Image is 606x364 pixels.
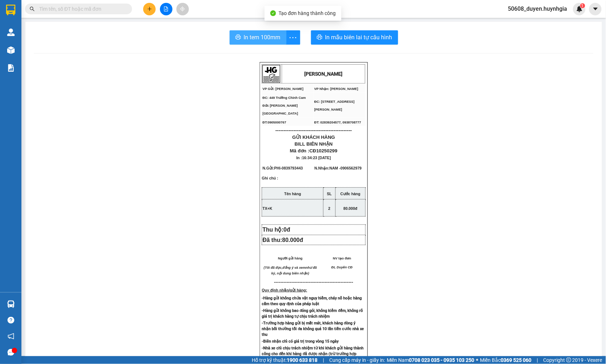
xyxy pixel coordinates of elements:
span: plus [147,6,152,11]
sup: 1 [580,3,585,8]
span: ĐL Duyên CĐ [331,266,352,269]
input: Tìm tên, số ĐT hoặc mã đơn [39,5,124,13]
span: Miền Nam [387,356,475,364]
span: file-add [164,6,169,11]
strong: -Hàng gửi không chứa vật nguy hiểm, cháy nổ hoặc hàng cấm theo quy định của pháp luật [262,296,362,306]
span: 0839793443 [282,166,303,170]
span: ĐC: 449 Trường Chinh Cam Đức [PERSON_NAME][GEOGRAPHIC_DATA] [262,96,306,115]
span: 80.000đ [344,206,357,211]
span: - [281,166,303,170]
strong: 0708 023 035 - 0935 103 250 [409,357,475,363]
button: caret-down [589,3,602,15]
button: file-add [160,3,172,15]
span: Tạo đơn hàng thành công [279,10,336,16]
span: 0đ [284,227,290,233]
em: (Tôi đã đọc,đồng ý và xem [264,266,306,269]
span: ----------------------------------------------- [279,279,354,285]
span: Mã đơn : [290,148,337,153]
img: logo [3,3,21,21]
button: plus [143,3,156,15]
strong: -Hàng gửi không bao đóng gói, không kiểm đếm, không rõ giá trị khách hàng tự chịu trách nhiệm [262,308,363,319]
strong: 1900 633 818 [287,357,317,363]
span: --- [274,279,279,285]
img: logo [262,65,280,83]
span: ĐC: 449 Trường Chinh Cam Đức [PERSON_NAME][GEOGRAPHIC_DATA] [3,29,46,40]
span: question-circle [7,317,14,324]
strong: Cước hàng [341,192,361,196]
span: ĐC: [STREET_ADDRESS][PERSON_NAME] [314,100,355,111]
span: VP Nhận: [PERSON_NAME] [314,87,358,91]
span: NV tạo đơn [333,257,351,260]
span: Người gửi hàng [278,257,303,260]
span: | [323,356,324,364]
span: In tem 100mm [244,33,281,42]
span: Ghi chú : [262,176,278,186]
span: notification [7,333,14,340]
strong: Tên hàng [284,192,301,196]
span: ĐT: 02839204577, 0938708777 [314,121,361,124]
img: icon-new-feature [576,6,583,12]
img: warehouse-icon [7,46,15,54]
span: N.Gửi: [262,166,303,170]
span: printer [317,34,322,41]
img: warehouse-icon [7,300,15,308]
span: ---------------------------------------------- [275,127,352,133]
span: aim [180,6,185,11]
span: check-circle [270,10,276,16]
span: CĐ10250299 [310,148,338,153]
span: 16:34:23 [DATE] [302,156,331,160]
strong: -Trường hợp hàng gửi bị mất mát, khách hàng đòng ý nhận bồi thường tối đa không quá 10 lần tiền c... [262,321,364,337]
span: 80.000đ [282,237,303,243]
strong: [PERSON_NAME] [305,71,343,77]
span: ---------------------------------------------- [15,47,92,53]
span: ⚪️ [476,359,479,362]
img: warehouse-icon [7,29,15,36]
span: Miền Bắc [480,356,532,364]
button: printerIn mẫu biên lai tự cấu hình [311,30,398,45]
strong: 0369 525 060 [501,357,532,363]
strong: -Biên nhận chỉ có giá trị trong vòng 15 ngày [262,339,339,344]
span: | [537,356,538,364]
span: 2 [329,206,331,211]
span: Cung cấp máy in - giấy in: [329,356,385,364]
span: ĐC: [STREET_ADDRESS][PERSON_NAME] [54,30,95,37]
img: solution-icon [7,64,15,72]
button: aim [176,3,189,15]
span: NAM - [330,166,362,170]
span: ĐT:0905000767 [262,121,286,124]
span: VP Gửi: [PERSON_NAME] [262,87,304,91]
span: message [7,349,14,356]
span: 1 [581,3,584,8]
button: printerIn tem 100mm [230,30,286,45]
span: In : [296,156,331,160]
strong: [PERSON_NAME] [42,9,85,15]
span: TX+K [262,206,272,211]
button: more [286,30,300,45]
span: In mẫu biên lai tự cấu hình [325,33,392,42]
span: Thu hộ: [262,227,293,233]
span: Đã thu: [262,237,303,243]
strong: SL [327,192,332,196]
span: 0906562979 [341,166,362,170]
span: Hỗ trợ kỹ thuật: [252,356,317,364]
span: caret-down [592,6,599,12]
span: copyright [566,358,571,363]
strong: Quy định nhận/gửi hàng: [262,288,307,292]
span: BILL BIÊN NHẬN [295,141,333,147]
span: N.Nhận: [315,166,362,170]
span: 50608_duyen.huynhgia [502,4,573,13]
img: logo-vxr [6,5,15,15]
span: ĐT: 0898395539 [54,41,79,45]
span: more [286,33,300,42]
span: VP Nhận: Quận 5 [54,23,82,27]
span: PHI [274,166,281,170]
span: ĐT:0905000767 [3,41,26,45]
span: printer [235,34,241,41]
span: search [30,6,35,11]
span: VP Gửi: [PERSON_NAME] [3,23,44,27]
span: GỬI KHÁCH HÀNG [292,135,335,140]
